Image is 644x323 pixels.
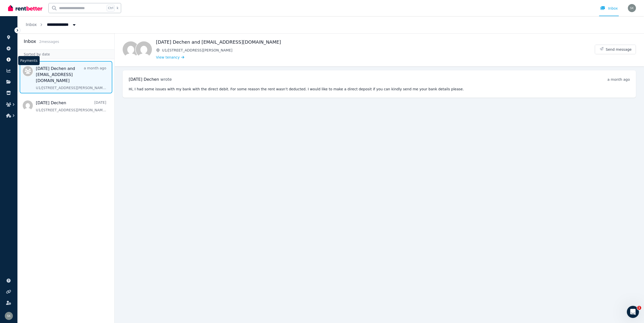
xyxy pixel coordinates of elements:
div: Sorted by date [18,49,114,59]
span: Ctrl [107,5,115,11]
img: phuntshotenzin1@gmail.com [136,41,152,58]
iframe: Intercom live chat [627,306,639,318]
span: U1/[STREET_ADDRESS][PERSON_NAME] [162,48,595,53]
img: Stacey Kay [5,312,13,320]
button: Send message [595,45,636,54]
span: [DATE] Dechen [129,77,159,82]
img: Stacey Kay [628,4,636,12]
div: Inbox [600,6,618,11]
span: Payments [18,56,40,65]
a: View tenancy [156,55,184,60]
nav: Message list [18,59,114,118]
span: Send message [606,47,632,52]
h2: Inbox [24,38,36,45]
nav: Breadcrumb [18,16,85,33]
span: View tenancy [156,55,180,60]
time: a month ago [607,77,630,82]
span: k [117,6,118,10]
pre: Hi, I had some issues with my bank with the direct debit. For some reason the rent wasn’t deducte... [129,87,630,92]
span: 2 message s [39,40,59,44]
a: Inbox [26,22,37,27]
img: RentBetter [8,4,42,12]
h1: [DATE] Dechen and [EMAIL_ADDRESS][DOMAIN_NAME] [156,39,595,46]
a: [DATE] Dechen[DATE]U1/[STREET_ADDRESS][PERSON_NAME]. [36,100,106,113]
span: wrote [160,77,172,82]
img: Karma Dechen [123,41,139,58]
span: 1 [637,306,641,310]
a: [DATE] Dechen and [EMAIL_ADDRESS][DOMAIN_NAME]a month agoU1/[STREET_ADDRESS][PERSON_NAME]. [36,66,106,90]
